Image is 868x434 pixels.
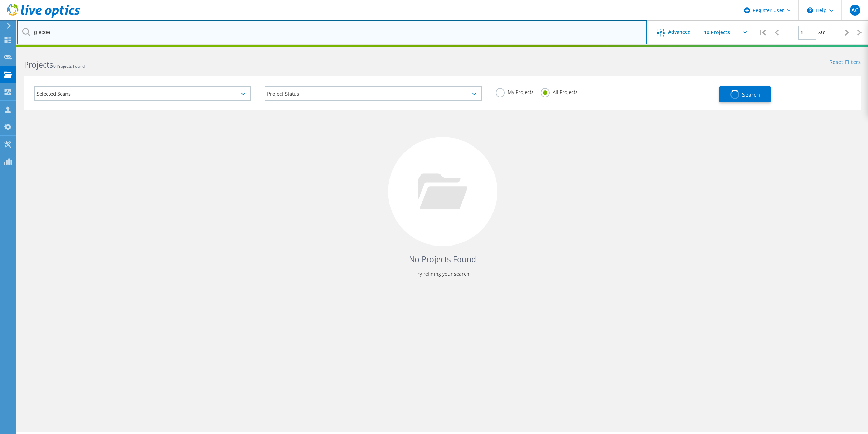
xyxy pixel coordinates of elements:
a: Live Optics Dashboard [7,14,80,19]
svg: \n [807,7,813,13]
label: My Projects [496,88,534,95]
input: Search projects by name, owner, ID, company, etc [17,20,647,44]
span: of 0 [818,30,825,36]
a: Reset Filters [829,60,861,66]
span: Advanced [668,30,691,34]
span: AC [851,8,858,13]
label: All Projects [541,88,578,95]
span: 0 Projects Found [53,63,85,69]
div: | [755,20,769,45]
h4: No Projects Found [31,254,854,265]
div: Selected Scans [34,86,251,101]
span: Search [742,91,760,98]
b: Projects [24,59,53,70]
button: Search [719,86,771,102]
p: Try refining your search. [31,268,854,279]
div: | [854,20,868,45]
div: Project Status [265,86,482,101]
